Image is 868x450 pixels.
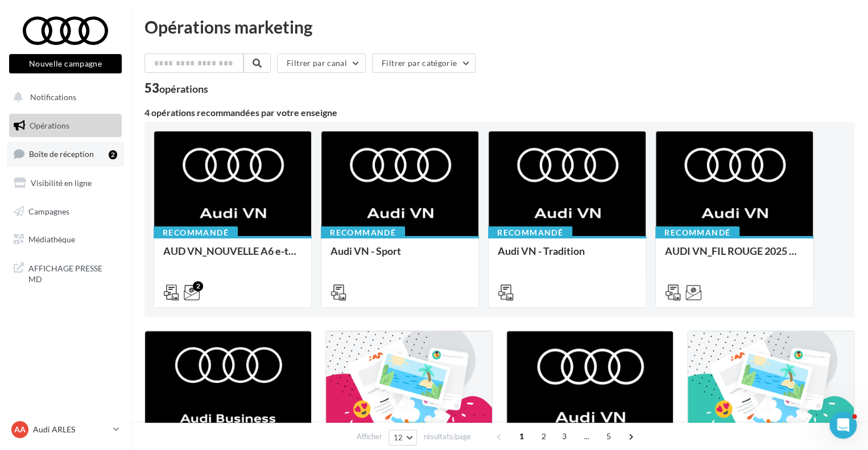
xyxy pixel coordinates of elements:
div: Recommandé [655,226,739,239]
div: Opérations marketing [144,18,854,35]
a: Visibilité en ligne [7,171,124,195]
iframe: Intercom live chat [829,411,857,439]
p: Audi ARLES [33,424,109,435]
span: ... [577,427,596,445]
span: Boîte de réception [29,149,94,159]
div: 2 [109,150,117,159]
button: Filtrer par canal [277,53,366,73]
span: 5 [600,427,618,445]
span: Visibilité en ligne [31,178,92,188]
span: 1 [512,427,531,445]
span: Afficher [357,431,382,442]
div: Recommandé [321,226,405,239]
span: résultats/page [423,431,470,442]
button: 12 [388,430,418,445]
span: 12 [394,433,403,442]
span: 3 [555,427,573,445]
div: 4 opérations recommandées par votre enseigne [144,108,854,117]
span: Médiathèque [28,234,75,244]
div: Audi VN - Tradition [498,245,636,268]
a: Opérations [7,114,124,138]
span: 2 [535,427,553,445]
a: Médiathèque [7,228,124,251]
div: Recommandé [154,226,238,239]
span: Opérations [30,121,69,130]
div: AUD VN_NOUVELLE A6 e-tron [163,245,302,268]
span: Notifications [30,92,76,102]
div: opérations [159,84,208,94]
a: Boîte de réception2 [7,142,124,166]
a: AFFICHAGE PRESSE MD [7,256,124,290]
div: AUDI VN_FIL ROUGE 2025 - A1, Q2, Q3, Q5 et Q4 e-tron [665,245,804,268]
div: Audi VN - Sport [330,245,469,268]
a: Campagnes [7,200,124,224]
button: Notifications [7,85,119,109]
span: AA [14,424,26,435]
div: 53 [144,82,208,94]
span: Campagnes [28,206,69,216]
a: AA Audi ARLES [9,419,122,440]
button: Filtrer par catégorie [372,53,476,73]
button: Nouvelle campagne [9,54,122,73]
div: Recommandé [488,226,572,239]
span: AFFICHAGE PRESSE MD [28,261,117,285]
div: 2 [193,281,203,291]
